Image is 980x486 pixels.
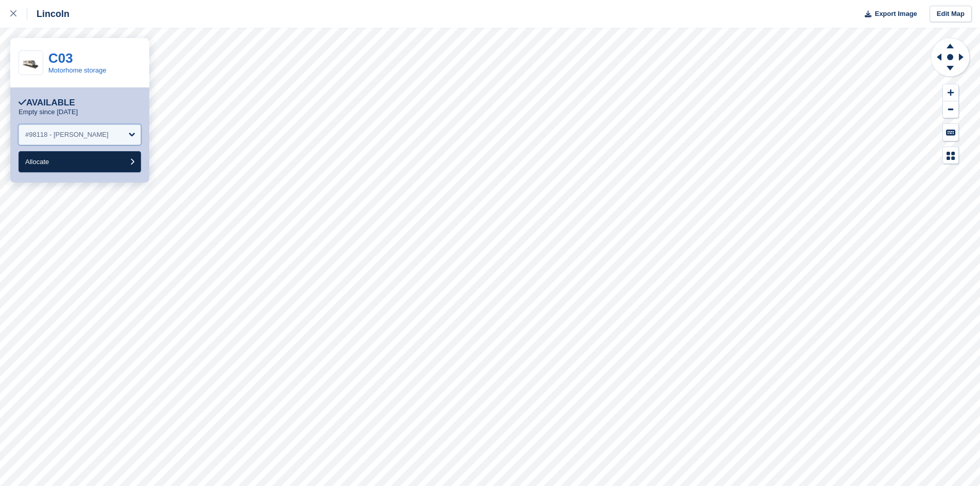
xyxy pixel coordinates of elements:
button: Zoom Out [943,101,958,118]
span: Allocate [25,158,49,166]
div: Lincoln [27,8,69,20]
div: #98118 - [PERSON_NAME] [25,130,109,140]
img: Caravan%20-%20R.jpg [19,56,43,69]
span: Export Image [875,9,917,19]
button: Allocate [19,151,141,172]
button: Keyboard Shortcuts [943,124,958,141]
a: Motorhome storage [48,66,106,74]
p: Empty since [DATE] [19,108,78,116]
a: Edit Map [930,6,972,23]
button: Map Legend [943,147,958,164]
button: Zoom In [943,84,958,101]
button: Export Image [859,6,917,23]
a: C03 [48,50,73,66]
div: Available [19,98,75,108]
